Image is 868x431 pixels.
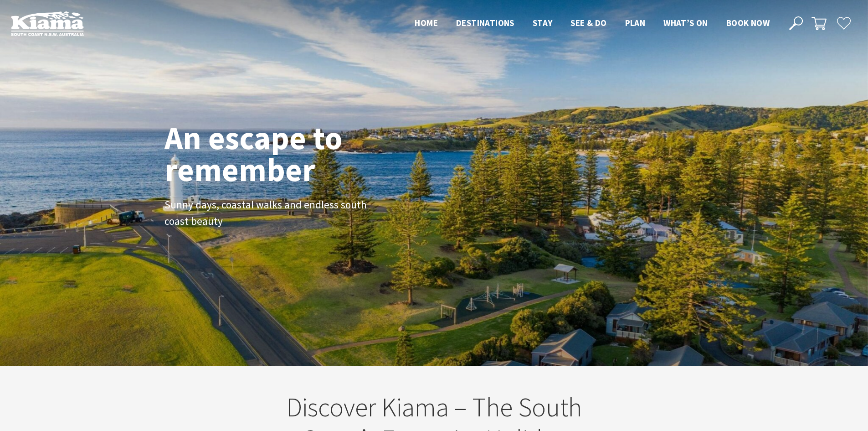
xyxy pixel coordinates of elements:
span: See & Do [570,17,606,28]
span: Destinations [456,17,514,28]
p: Sunny days, coastal walks and endless south coast beauty [164,197,370,230]
span: Plan [625,17,646,28]
h1: An escape to remember [164,122,415,186]
nav: Main Menu [406,16,779,31]
span: Book now [726,17,770,28]
img: Kiama Logo [11,11,84,36]
span: What’s On [663,17,708,28]
span: Stay [533,17,553,28]
span: Home [415,17,438,28]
